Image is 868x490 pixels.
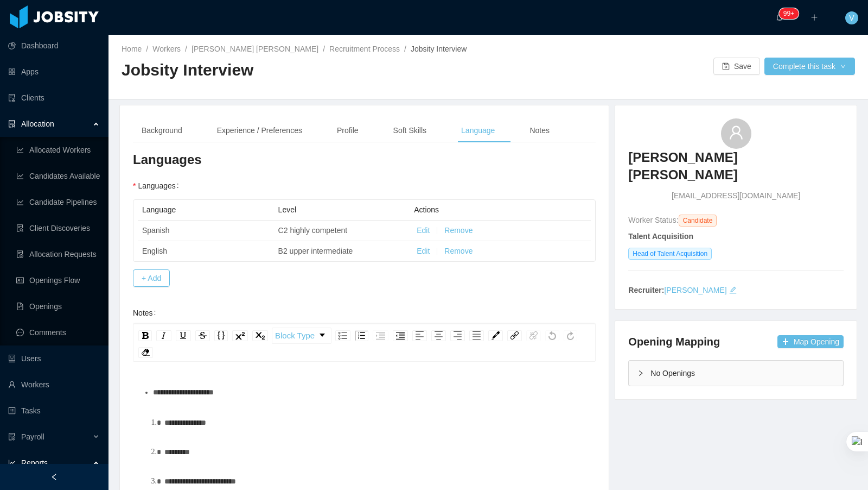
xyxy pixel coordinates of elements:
i: icon: edit [729,286,737,294]
span: Payroll [21,432,44,441]
div: Monospace [214,330,228,341]
a: icon: line-chartCandidate Pipelines [16,191,100,213]
button: Edit [417,225,430,236]
a: icon: file-doneAllocation Requests [16,243,100,265]
div: Outdent [393,330,408,341]
label: Notes [133,309,160,317]
span: / [404,45,406,53]
i: icon: right [637,370,644,376]
i: icon: solution [8,120,16,128]
i: icon: user [729,125,744,140]
span: Spanish [142,226,170,235]
div: Unlink [526,330,541,341]
a: icon: robotUsers [8,348,100,369]
div: Indent [373,330,388,341]
a: icon: line-chartAllocated Workers [16,139,100,161]
button: Edit [417,246,430,257]
div: Ordered [355,330,368,341]
a: [PERSON_NAME] [664,286,726,294]
a: icon: line-chartCandidates Available [16,165,100,187]
i: icon: file-protect [8,433,16,441]
i: icon: line-chart [8,459,16,467]
a: icon: appstoreApps [8,61,100,83]
div: Soft Skills [385,118,435,143]
div: Unordered [335,330,350,341]
a: icon: pie-chartDashboard [8,35,100,56]
div: Undo [545,330,559,341]
h3: [PERSON_NAME] [PERSON_NAME] [628,149,844,184]
span: Jobsity Interview [411,45,467,53]
span: / [323,45,325,53]
div: Strikethrough [195,330,210,341]
div: rdw-list-control [333,328,410,344]
span: Level [278,205,296,214]
div: rdw-toolbar [133,324,596,362]
span: / [146,45,148,53]
div: rdw-remove-control [136,347,155,358]
label: Languages [133,181,183,190]
a: icon: file-textOpenings [16,296,100,317]
div: rdw-inline-control [136,328,270,344]
div: Subscript [252,330,268,341]
button: icon: saveSave [713,58,760,75]
div: rdw-block-control [270,328,333,344]
div: Profile [328,118,367,143]
a: Recruitment Process [329,45,400,53]
span: Allocation [21,120,54,128]
div: rdw-textalign-control [410,328,486,344]
sup: 901 [779,8,799,19]
div: Left [412,330,427,341]
a: icon: file-searchClient Discoveries [16,217,100,239]
span: Actions [414,205,439,214]
span: Language [142,205,176,214]
button: Complete this taskicon: down [764,58,855,75]
a: Home [122,45,142,53]
a: icon: auditClients [8,87,100,109]
div: icon: rightNo Openings [629,361,843,386]
div: Italic [156,330,171,341]
div: Right [450,330,465,341]
div: rdw-link-control [505,328,543,344]
span: [EMAIL_ADDRESS][DOMAIN_NAME] [672,190,800,202]
h4: Opening Mapping [628,334,720,349]
a: [PERSON_NAME] [PERSON_NAME] [192,45,318,53]
i: icon: bell [776,14,783,21]
div: Background [133,118,191,143]
span: Candidate [679,215,717,227]
div: Notes [521,118,558,143]
span: B2 upper intermediate [278,247,353,255]
h3: Languages [133,151,596,168]
span: Head of Talent Acquisition [628,248,712,260]
a: icon: messageComments [16,322,100,343]
a: Workers [152,45,181,53]
span: Reports [21,458,48,467]
a: icon: idcardOpenings Flow [16,269,100,291]
div: rdw-color-picker [486,328,505,344]
div: Underline [176,330,191,341]
button: Remove [444,225,473,236]
button: Remove [444,246,473,257]
div: Redo [564,330,577,341]
strong: Recruiter: [628,286,664,294]
strong: Talent Acquisition [628,232,693,241]
h2: Jobsity Interview [122,59,488,81]
span: English [142,247,167,255]
span: Block Type [275,325,315,347]
div: Language [452,118,503,143]
div: rdw-dropdown [272,328,331,344]
div: Link [507,330,522,341]
span: / [185,45,187,53]
div: Justify [469,330,484,341]
div: Superscript [232,330,248,341]
button: icon: plusMap Opening [777,335,844,348]
div: Remove [138,347,153,358]
span: C2 highly competent [278,226,348,235]
a: icon: profileTasks [8,400,100,422]
i: icon: plus [810,14,818,21]
div: Experience / Preferences [208,118,311,143]
div: rdw-history-control [543,328,579,344]
div: Bold [138,330,152,341]
a: [PERSON_NAME] [PERSON_NAME] [628,149,844,191]
button: + Add [133,269,170,287]
div: Center [431,330,446,341]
